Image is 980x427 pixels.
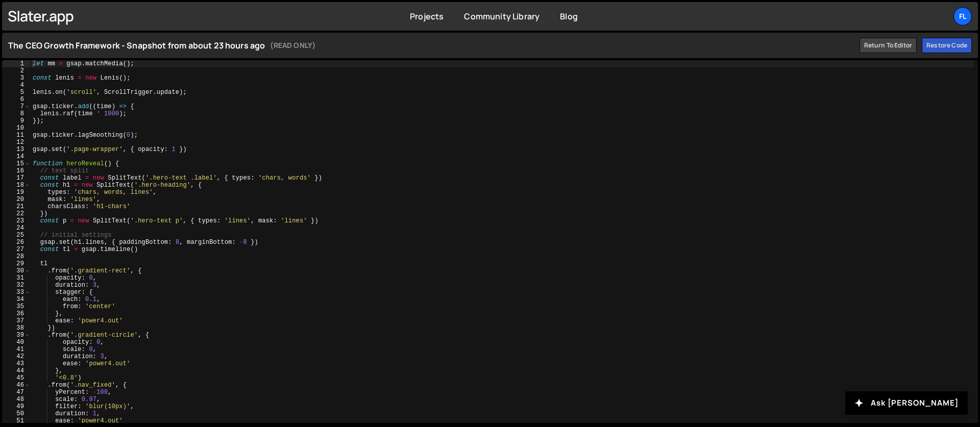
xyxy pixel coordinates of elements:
[2,389,31,396] div: 47
[2,146,31,153] div: 13
[270,39,315,52] small: (READ ONLY)
[2,189,31,196] div: 19
[2,253,31,260] div: 28
[2,153,31,160] div: 14
[2,360,31,367] div: 43
[2,296,31,303] div: 34
[2,174,31,182] div: 17
[2,139,31,146] div: 12
[2,103,31,110] div: 7
[2,182,31,189] div: 18
[2,339,31,346] div: 40
[2,260,31,267] div: 29
[560,11,578,22] a: Blog
[2,396,31,403] div: 48
[2,324,31,332] div: 38
[2,382,31,389] div: 46
[2,403,31,410] div: 49
[2,224,31,232] div: 24
[2,367,31,374] div: 44
[2,417,31,424] div: 51
[860,38,917,53] a: Return to editor
[2,210,31,217] div: 22
[2,317,31,324] div: 37
[2,232,31,239] div: 25
[2,124,31,132] div: 10
[2,117,31,124] div: 9
[2,132,31,139] div: 11
[2,374,31,382] div: 45
[2,160,31,167] div: 15
[2,346,31,353] div: 41
[2,289,31,296] div: 33
[8,39,854,52] h1: The CEO Growth Framework - Snapshot from about 23 hours ago
[2,89,31,96] div: 5
[2,82,31,89] div: 4
[2,203,31,210] div: 21
[2,246,31,253] div: 27
[2,410,31,417] div: 50
[953,7,972,26] a: Fl
[2,332,31,339] div: 39
[2,267,31,274] div: 30
[464,11,540,22] a: Community Library
[410,11,444,22] a: Projects
[2,303,31,310] div: 35
[2,60,31,67] div: 1
[2,353,31,360] div: 42
[2,67,31,74] div: 2
[2,239,31,246] div: 26
[2,274,31,282] div: 31
[2,110,31,117] div: 8
[2,282,31,289] div: 32
[2,217,31,224] div: 23
[2,167,31,174] div: 16
[2,196,31,203] div: 20
[2,74,31,82] div: 3
[922,38,972,53] div: Restore code
[845,391,968,415] button: Ask [PERSON_NAME]
[2,310,31,317] div: 36
[2,96,31,103] div: 6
